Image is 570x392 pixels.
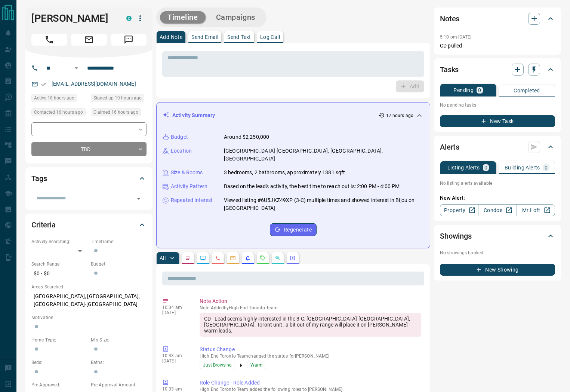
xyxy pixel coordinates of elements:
[440,230,472,242] h2: Showings
[440,227,555,245] div: Showings
[386,112,413,119] p: 17 hours ago
[171,196,213,204] p: Repeated Interest
[440,34,472,40] p: 5:10 pm [DATE]
[200,255,206,261] svg: Lead Browsing Activity
[162,310,188,315] p: [DATE]
[260,255,266,261] svg: Requests
[447,165,480,170] p: Listing Alerts
[31,142,147,156] div: TBD
[72,64,81,73] button: Open
[31,267,87,280] p: $0 - $0
[162,358,188,364] p: [DATE]
[31,238,87,245] p: Actively Searching:
[440,138,555,156] div: Alerts
[484,165,487,170] p: 0
[41,82,46,87] svg: Email Verified
[93,94,142,102] span: Signed up 19 hours ago
[91,382,147,388] p: Pre-Approval Amount:
[545,165,548,170] p: 0
[227,34,251,40] p: Send Text
[31,337,87,343] p: Home Type:
[133,193,144,204] button: Open
[440,204,478,216] a: Property
[71,34,107,46] span: Email
[440,141,459,153] h2: Alerts
[200,305,421,310] p: Note Added by High End Toronto Team
[440,99,555,111] p: No pending tasks
[478,88,481,93] p: 0
[290,255,296,261] svg: Agent Actions
[440,10,555,28] div: Notes
[224,183,400,190] p: Based on the lead's activity, the best time to reach out is: 2:00 PM - 4:00 PM
[245,255,251,261] svg: Listing Alerts
[93,108,138,116] span: Claimed 16 hours ago
[517,204,555,216] a: Mr.Loft
[203,361,232,369] span: Just Browsing
[31,261,87,267] p: Search Range:
[163,108,424,122] div: Activity Summary17 hours ago
[91,94,147,104] div: Sun Sep 14 2025
[200,353,421,359] p: High End Toronto Team changed the status for [PERSON_NAME]
[200,297,421,305] p: Note Action
[215,255,221,261] svg: Calls
[111,34,147,46] span: Message
[453,88,474,93] p: Pending
[224,169,345,177] p: 3 bedrooms, 2 bathrooms, approximately 1381 sqft
[171,147,192,155] p: Location
[478,204,517,216] a: Condos
[126,16,132,21] div: condos.ca
[440,13,459,25] h2: Notes
[160,34,182,40] p: Add Note
[275,255,281,261] svg: Opportunities
[52,81,136,87] a: [EMAIL_ADDRESS][DOMAIN_NAME]
[34,108,83,116] span: Contacted 16 hours ago
[91,337,147,343] p: Min Size:
[185,255,191,261] svg: Notes
[230,255,236,261] svg: Emails
[162,386,188,392] p: 10:33 am
[31,216,147,234] div: Criteria
[31,359,87,366] p: Beds:
[440,194,555,202] p: New Alert:
[160,11,206,24] button: Timeline
[31,169,147,187] div: Tags
[440,42,555,50] p: CD pulled
[440,115,555,127] button: New Task
[440,264,555,276] button: New Showing
[31,108,87,119] div: Sun Sep 14 2025
[224,147,424,163] p: [GEOGRAPHIC_DATA]-[GEOGRAPHIC_DATA], [GEOGRAPHIC_DATA], [GEOGRAPHIC_DATA]
[91,359,147,366] p: Baths:
[162,353,188,358] p: 10:33 am
[91,238,147,245] p: Timeframe:
[224,133,269,141] p: Around $2,250,000
[440,180,555,187] p: No listing alerts available
[171,133,188,141] p: Budget
[209,11,263,24] button: Campaigns
[200,346,421,353] p: Status Change
[31,34,67,46] span: Call
[224,196,424,212] p: Viewed listing #6U5JKZ49XP (3-C) multiple times and showed interest in Bijou on [GEOGRAPHIC_DATA]
[31,382,87,388] p: Pre-Approved:
[200,313,421,337] div: CD - Lead seems highly interested in the 3-C, [GEOGRAPHIC_DATA]-[GEOGRAPHIC_DATA], [GEOGRAPHIC_DA...
[31,219,56,231] h2: Criteria
[31,172,47,184] h2: Tags
[171,169,203,177] p: Size & Rooms
[200,387,421,392] p: High End Toronto Team added the following roles to [PERSON_NAME]
[31,12,115,24] h1: [PERSON_NAME]
[440,64,459,76] h2: Tasks
[91,108,147,119] div: Sun Sep 14 2025
[505,165,540,170] p: Building Alerts
[162,305,188,310] p: 10:34 am
[260,34,280,40] p: Log Call
[270,223,317,236] button: Regenerate
[31,314,147,321] p: Motivation:
[91,261,147,267] p: Budget:
[440,249,555,256] p: No showings booked
[250,361,263,369] span: Warm
[34,94,74,102] span: Active 18 hours ago
[200,379,421,387] p: Role Change - Role Added
[172,111,215,119] p: Activity Summary
[514,88,540,93] p: Completed
[440,61,555,79] div: Tasks
[31,290,147,310] p: [GEOGRAPHIC_DATA], [GEOGRAPHIC_DATA], [GEOGRAPHIC_DATA]-[GEOGRAPHIC_DATA]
